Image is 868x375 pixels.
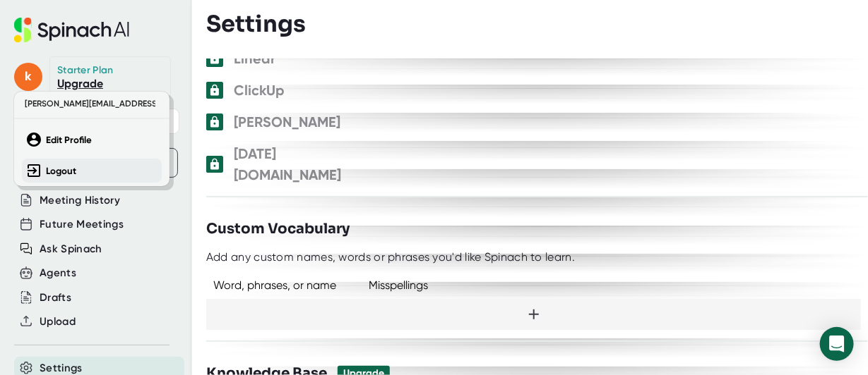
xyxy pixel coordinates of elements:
[46,165,76,177] b: Logout
[820,327,854,361] div: Open Intercom Messenger
[21,95,155,112] span: [PERSON_NAME][EMAIL_ADDRESS][DOMAIN_NAME]
[46,134,92,146] b: Edit Profile
[22,159,162,183] button: Logout
[22,128,162,152] button: Edit Profile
